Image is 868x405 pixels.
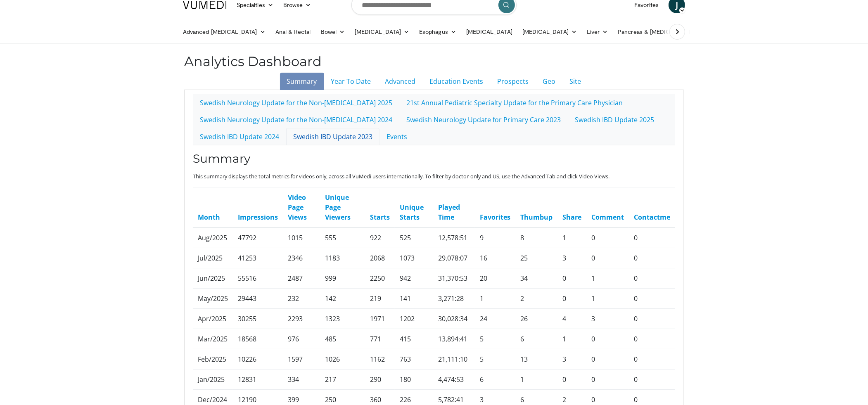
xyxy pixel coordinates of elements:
[198,213,220,222] a: Month
[520,213,553,222] a: Thumbup
[395,248,434,268] td: 1073
[423,73,491,90] a: Education Events
[233,268,283,289] td: 55516
[193,152,675,166] h3: Summary
[629,329,675,349] td: 0
[433,268,475,289] td: 31,370:53
[193,128,286,145] a: Swedish IBD Update 2024
[365,349,395,369] td: 1162
[475,369,515,390] td: 6
[320,227,365,248] td: 555
[320,309,365,329] td: 1323
[475,289,515,309] td: 1
[233,329,283,349] td: 18568
[193,173,675,180] p: This summary displays the total metrics for videos only, across all VuMedi users internationally....
[320,248,365,268] td: 1183
[475,268,515,289] td: 20
[193,309,233,329] td: Apr/2025
[563,73,588,90] a: Site
[283,329,320,349] td: 976
[320,329,365,349] td: 485
[193,369,233,390] td: Jan/2025
[233,289,283,309] td: 29443
[568,111,661,128] a: Swedish IBD Update 2025
[433,329,475,349] td: 13,894:41
[320,369,365,390] td: 217
[183,1,227,9] img: VuMedi Logo
[475,248,515,268] td: 16
[613,24,709,40] a: Pancreas & [MEDICAL_DATA]
[320,289,365,309] td: 142
[515,309,557,329] td: 26
[193,94,399,111] a: Swedish Neurology Update for the Non-[MEDICAL_DATA] 2025
[562,213,581,222] a: Share
[400,203,424,222] a: Unique Starts
[586,268,629,289] td: 1
[283,369,320,390] td: 334
[557,369,586,390] td: 0
[414,24,461,40] a: Esophagus
[365,227,395,248] td: 922
[365,369,395,390] td: 290
[365,289,395,309] td: 219
[350,24,414,40] a: [MEDICAL_DATA]
[433,349,475,369] td: 21,111:10
[193,111,399,128] a: Swedish Neurology Update for the Non-[MEDICAL_DATA] 2024
[365,248,395,268] td: 2068
[557,248,586,268] td: 3
[283,349,320,369] td: 1597
[288,193,307,222] a: Video Page Views
[438,203,460,222] a: Played Time
[480,213,510,222] a: Favorites
[395,329,434,349] td: 415
[433,248,475,268] td: 29,078:07
[325,193,351,222] a: Unique Page Viewers
[283,227,320,248] td: 1015
[634,213,670,222] a: Contactme
[233,309,283,329] td: 30255
[433,369,475,390] td: 4,474:53
[193,349,233,369] td: Feb/2025
[320,268,365,289] td: 999
[233,349,283,369] td: 10226
[233,369,283,390] td: 12831
[475,309,515,329] td: 24
[629,309,675,329] td: 0
[283,289,320,309] td: 232
[557,289,586,309] td: 0
[395,349,434,369] td: 763
[365,309,395,329] td: 1971
[316,24,350,40] a: Bowel
[629,369,675,390] td: 0
[557,227,586,248] td: 1
[586,227,629,248] td: 0
[586,369,629,390] td: 0
[557,268,586,289] td: 0
[582,24,613,40] a: Liver
[378,73,423,90] a: Advanced
[320,349,365,369] td: 1026
[193,227,233,248] td: Aug/2025
[193,289,233,309] td: May/2025
[395,309,434,329] td: 1202
[629,248,675,268] td: 0
[238,213,278,222] a: Impressions
[515,248,557,268] td: 25
[433,289,475,309] td: 3,271:28
[286,128,379,145] a: Swedish IBD Update 2023
[370,213,390,222] a: Starts
[324,73,378,90] a: Year To Date
[395,268,434,289] td: 942
[557,349,586,369] td: 3
[461,24,517,40] a: [MEDICAL_DATA]
[629,349,675,369] td: 0
[629,227,675,248] td: 0
[283,268,320,289] td: 2487
[515,268,557,289] td: 34
[280,73,324,90] a: Summary
[629,268,675,289] td: 0
[399,94,630,111] a: 21st Annual Pediatric Specialty Update for the Primary Care Physician
[233,227,283,248] td: 47792
[379,128,414,145] a: Events
[475,227,515,248] td: 9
